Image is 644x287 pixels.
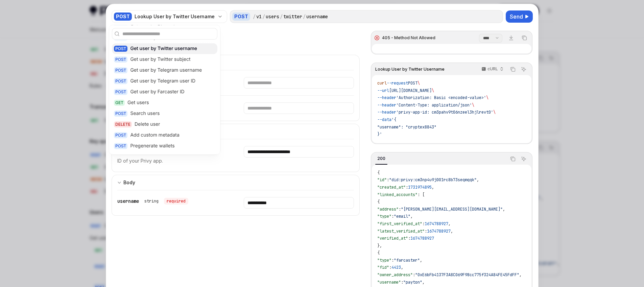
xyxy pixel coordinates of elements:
[266,13,279,20] div: users
[377,236,408,241] span: "verified_at"
[130,78,195,85] div: Get user by Telegram user ID
[448,221,451,226] span: ,
[130,46,197,52] div: Get user by Twitter username
[403,280,422,285] span: "payton"
[391,258,394,263] span: :
[377,199,380,205] span: {
[503,207,505,212] span: ,
[396,110,493,115] span: 'privy-app-id: cm3pahv9t06nzeel3hjlrevt0'
[520,33,529,42] button: Copy the contents from the code block
[493,110,496,115] span: \
[391,117,396,122] span: '{
[394,214,410,219] span: "email"
[112,130,217,141] a: POSTAdd custom metadata
[377,214,391,219] span: "type"
[114,143,127,149] div: POST
[112,98,217,109] a: GETGet users
[399,207,401,212] span: :
[112,175,360,190] button: expand input section
[377,192,418,197] span: "linked_accounts"
[114,68,127,74] div: POST
[280,13,283,20] div: /
[130,89,184,96] div: Get user by Farcaster ID
[375,154,387,163] div: 200
[127,100,149,106] div: Get users
[375,67,445,72] span: Lookup User by Twitter Username
[114,133,127,139] div: POST
[408,80,418,86] span: POST
[377,131,382,137] span: }'
[114,46,127,52] div: POST
[410,236,434,241] span: 1674788927
[377,207,399,212] span: "address"
[130,132,179,139] div: Add custom metadata
[303,13,306,20] div: /
[451,229,453,234] span: ,
[422,280,425,285] span: ,
[112,141,217,152] a: POSTPregenerate wallets
[377,80,387,86] span: curl
[232,13,250,21] div: POST
[389,265,391,270] span: :
[377,177,387,183] span: "id"
[506,10,533,23] button: Send
[114,111,127,117] div: POST
[427,229,451,234] span: 1674788927
[519,272,522,278] span: ,
[432,185,434,190] span: ,
[410,214,413,219] span: ,
[377,110,396,115] span: --header
[377,250,380,256] span: {
[396,102,472,108] span: 'Content-Type: application/json'
[508,65,517,74] button: Copy the contents from the code block
[117,198,139,204] span: username
[420,258,422,263] span: ,
[510,13,523,21] span: Send
[519,154,528,163] button: Ask AI
[422,221,425,226] span: :
[130,143,174,150] div: Pregenerate wallets
[112,124,360,139] button: expand input section
[477,177,479,183] span: ,
[112,109,217,119] a: POSTSearch users
[401,265,403,270] span: ,
[391,265,401,270] span: 4423
[377,221,422,226] span: "first_verified_at"
[425,229,427,234] span: :
[418,192,425,197] span: : [
[418,80,420,86] span: \
[508,154,517,163] button: Copy the contents from the code block
[256,13,262,20] div: v1
[387,80,408,86] span: --request
[391,214,394,219] span: :
[283,13,302,20] div: twitter
[377,243,382,248] span: },
[112,44,217,54] a: POSTGet user by Twitter username
[394,258,420,263] span: "farcaster"
[382,35,435,41] div: 405 - Method Not Allowed
[396,95,486,100] span: 'Authorization: Basic <encoded-value>'
[389,177,477,183] span: "did:privy:cm3np4u9j001rc8b73seqmqqk"
[377,170,380,175] span: {
[253,13,256,20] div: /
[114,89,127,95] div: POST
[377,88,389,93] span: --url
[425,221,448,226] span: 1674788927
[408,185,432,190] span: 1731974895
[377,117,391,122] span: --data
[472,102,474,108] span: \
[114,57,127,63] div: POST
[117,157,228,165] p: ID of your Privy app.
[130,111,160,117] div: Search users
[112,119,217,130] a: DELETEDelete user
[112,87,217,98] a: POSTGet user by Farcaster ID
[478,64,506,75] button: cURL
[114,122,132,128] div: DELETE
[112,9,227,24] button: POSTLookup User by Twitter Username
[486,95,488,100] span: \
[401,207,503,212] span: "[PERSON_NAME][EMAIL_ADDRESS][DOMAIN_NAME]"
[377,258,391,263] span: "type"
[112,30,360,39] div: Lookup User by Twitter Username
[377,265,389,270] span: "fid"
[262,13,265,20] div: /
